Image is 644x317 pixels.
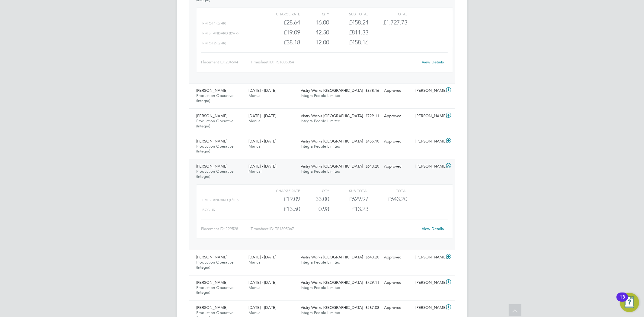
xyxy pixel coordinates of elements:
[329,37,368,47] div: £458.16
[248,255,276,260] span: [DATE] - [DATE]
[261,37,300,47] div: £38.18
[301,88,363,93] span: Vistry Works [GEOGRAPHIC_DATA]
[301,144,340,149] span: Integra People Limited
[620,297,625,305] div: 13
[413,252,444,262] div: [PERSON_NAME]
[383,19,407,26] span: £1,727.73
[248,310,261,315] span: Manual
[197,280,228,285] span: [PERSON_NAME]
[300,194,329,204] div: 33.00
[197,113,228,118] span: [PERSON_NAME]
[382,278,413,288] div: Approved
[201,224,251,234] div: Placement ID: 299528
[382,136,413,146] div: Approved
[300,37,329,47] div: 12.00
[300,10,329,18] div: QTY
[301,280,363,285] span: Vistry Works [GEOGRAPHIC_DATA]
[248,260,261,265] span: Manual
[197,118,234,129] span: Production Operative (Integra)
[301,305,363,310] span: Vistry Works [GEOGRAPHIC_DATA]
[329,187,368,194] div: Sub Total
[261,10,300,18] div: Charge rate
[261,187,300,194] div: Charge rate
[382,111,413,121] div: Approved
[413,162,444,171] div: [PERSON_NAME]
[301,164,363,169] span: Vistry Works [GEOGRAPHIC_DATA]
[261,18,300,27] div: £28.64
[248,164,276,169] span: [DATE] - [DATE]
[248,305,276,310] span: [DATE] - [DATE]
[351,111,382,121] div: £729.11
[248,118,261,123] span: Manual
[351,252,382,262] div: £643.20
[301,310,340,315] span: Integra People Limited
[197,260,234,270] span: Production Operative (Integra)
[301,260,340,265] span: Integra People Limited
[203,31,239,35] span: PM Standard (£/HR)
[301,169,340,174] span: Integra People Limited
[197,255,228,260] span: [PERSON_NAME]
[197,139,228,144] span: [PERSON_NAME]
[301,139,363,144] span: Vistry Works [GEOGRAPHIC_DATA]
[382,252,413,262] div: Approved
[620,293,639,312] button: Open Resource Center, 13 new notifications
[248,113,276,118] span: [DATE] - [DATE]
[300,27,329,37] div: 42.50
[382,162,413,171] div: Approved
[248,144,261,149] span: Manual
[382,303,413,313] div: Approved
[197,144,234,154] span: Production Operative (Integra)
[351,136,382,146] div: £455.10
[413,278,444,288] div: [PERSON_NAME]
[300,187,329,194] div: QTY
[329,194,368,204] div: £629.97
[248,93,261,98] span: Manual
[251,57,418,67] div: Timesheet ID: TS1805364
[261,27,300,37] div: £19.09
[329,27,368,37] div: £811.33
[203,41,226,45] span: PM OT2 (£/HR)
[329,18,368,27] div: £458.24
[301,93,340,98] span: Integra People Limited
[422,59,444,65] a: View Details
[413,303,444,313] div: [PERSON_NAME]
[301,118,340,123] span: Integra People Limited
[203,21,226,25] span: PM OT1 (£/HR)
[413,136,444,146] div: [PERSON_NAME]
[413,86,444,96] div: [PERSON_NAME]
[197,164,228,169] span: [PERSON_NAME]
[351,86,382,96] div: £878.16
[248,139,276,144] span: [DATE] - [DATE]
[197,93,234,103] span: Production Operative (Integra)
[329,204,368,214] div: £13.23
[261,204,300,214] div: £13.50
[248,169,261,174] span: Manual
[201,57,251,67] div: Placement ID: 284594
[301,113,363,118] span: Vistry Works [GEOGRAPHIC_DATA]
[197,169,234,179] span: Production Operative (Integra)
[197,285,234,295] span: Production Operative (Integra)
[368,10,407,18] div: Total
[300,18,329,27] div: 16.00
[301,285,340,290] span: Integra People Limited
[248,285,261,290] span: Manual
[351,162,382,171] div: £643.20
[251,224,418,234] div: Timesheet ID: TS1805067
[351,303,382,313] div: £567.08
[388,195,407,203] span: £643.20
[300,204,329,214] div: 0.98
[203,208,215,212] span: BONUS
[203,198,239,202] span: PM Standard (£/HR)
[382,86,413,96] div: Approved
[197,88,228,93] span: [PERSON_NAME]
[261,194,300,204] div: £19.09
[413,111,444,121] div: [PERSON_NAME]
[422,226,444,231] a: View Details
[351,278,382,288] div: £729.11
[248,88,276,93] span: [DATE] - [DATE]
[329,10,368,18] div: Sub Total
[301,255,363,260] span: Vistry Works [GEOGRAPHIC_DATA]
[368,187,407,194] div: Total
[248,280,276,285] span: [DATE] - [DATE]
[197,305,228,310] span: [PERSON_NAME]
